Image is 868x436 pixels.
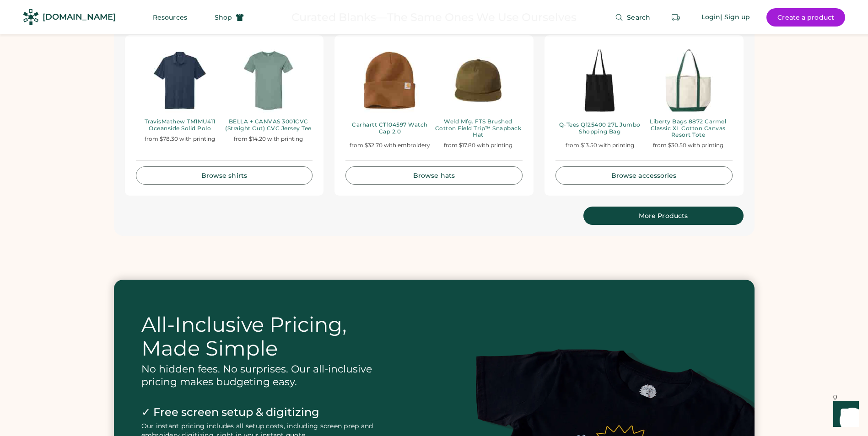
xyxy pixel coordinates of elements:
div: Browse shirts [147,172,302,179]
div: from $13.50 with printing [566,142,634,149]
div: from $30.50 with printing [653,142,723,149]
div: Q-Tees Q125400 27L Jumbo Shopping Bag [555,122,644,135]
div: from $17.80 with printing [444,142,512,149]
a: Browse accessories [555,166,733,185]
a: Browse hats [345,166,523,185]
img: BELLA + CANVAS 3001CVC (Straight Cut) CVC Jersey Tee [224,46,313,115]
div: | Sign up [720,13,750,22]
div: from $32.70 with embroidery [350,142,430,149]
div: from $14.20 with printing [234,135,303,143]
img: Carhartt CT104597 Watch Cap 2.0 [345,46,434,115]
a: More Products [583,207,744,225]
div: Weld Mfg. FTS Brushed Cotton Field Trip™ Snapback Hat [434,118,523,138]
div: BELLA + CANVAS 3001CVC (Straight Cut) CVC Jersey Tee [224,118,313,132]
div: Browse accessories [567,172,721,179]
h2: All-Inclusive Pricing, Made Simple [141,313,393,360]
button: Retrieve an order [667,8,685,27]
span: Search [627,14,650,21]
img: TravisMathew TM1MU411 Oceanside Solid Polo [136,46,224,115]
span: Shop [215,14,232,21]
button: Shop [204,8,255,27]
img: Rendered Logo - Screens [23,9,39,25]
div: Browse hats [357,172,511,179]
button: Search [604,8,661,27]
div: Login [701,13,721,22]
iframe: Front Chat [825,395,864,434]
a: Browse shirts [136,166,313,185]
h2: ✓ Free screen setup & digitizing [141,405,393,420]
div: TravisMathew TM1MU411 Oceanside Solid Polo [136,118,224,132]
button: Resources [142,8,198,27]
img: Weld Mfg. FTS Brushed Cotton Field Trip™ Snapback Hat [434,46,523,115]
button: Create a product [766,8,845,27]
div: from $78.30 with printing [145,135,215,143]
img: Q-Tees Q125400 27L Jumbo Shopping Bag [555,46,644,115]
div: Liberty Bags 8872 Carmel Classic XL Cotton Canvas Resort Tote [644,118,732,138]
h3: No hidden fees. No surprises. Our all-inclusive pricing makes budgeting easy. [141,363,393,388]
img: Liberty Bags 8872 Carmel Classic XL Cotton Canvas Resort Tote [644,46,732,115]
div: More Products [594,213,733,219]
div: [DOMAIN_NAME] [43,11,116,23]
div: Carhartt CT104597 Watch Cap 2.0 [345,122,434,135]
